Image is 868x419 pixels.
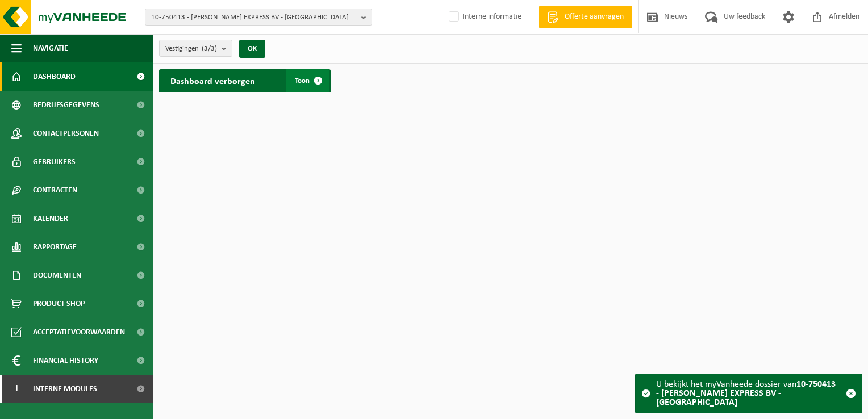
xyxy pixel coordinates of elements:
span: Interne modules [33,375,97,403]
a: Toon [286,69,329,92]
span: Navigatie [33,34,68,62]
span: Acceptatievoorwaarden [33,318,125,346]
span: Vestigingen [165,40,217,57]
button: 10-750413 - [PERSON_NAME] EXPRESS BV - [GEOGRAPHIC_DATA] [145,9,372,26]
span: Toon [295,77,310,85]
span: Financial History [33,346,98,375]
button: OK [239,40,265,58]
span: Kalender [33,204,68,233]
count: (3/3) [202,45,217,52]
span: Bedrijfsgegevens [33,91,99,119]
div: U bekijkt het myVanheede dossier van [656,374,840,413]
button: Vestigingen(3/3) [159,40,232,57]
label: Interne informatie [446,9,521,26]
span: Product Shop [33,290,85,318]
span: Contracten [33,176,77,204]
strong: 10-750413 - [PERSON_NAME] EXPRESS BV - [GEOGRAPHIC_DATA] [656,380,836,407]
span: I [11,375,22,403]
span: Rapportage [33,233,77,261]
span: Contactpersonen [33,119,99,148]
h2: Dashboard verborgen [159,69,266,91]
span: Gebruikers [33,148,76,176]
a: Offerte aanvragen [539,6,632,28]
span: Documenten [33,261,81,290]
span: Dashboard [33,62,76,91]
span: 10-750413 - [PERSON_NAME] EXPRESS BV - [GEOGRAPHIC_DATA] [151,9,357,26]
span: Offerte aanvragen [562,11,627,23]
